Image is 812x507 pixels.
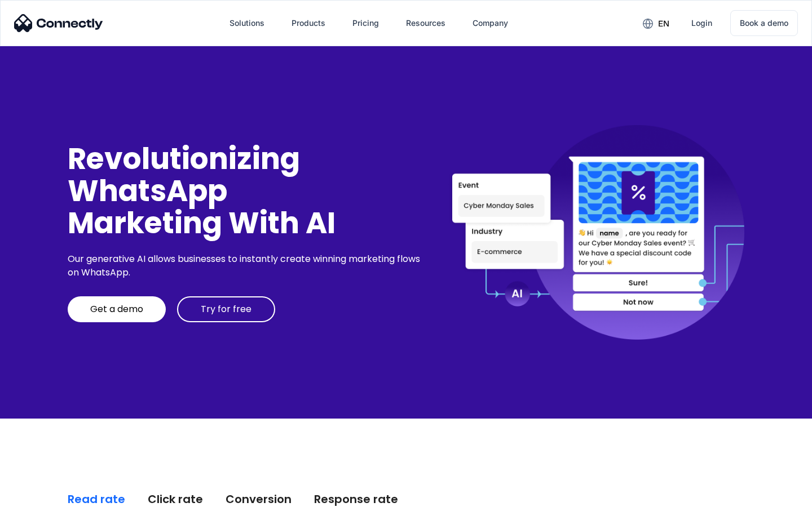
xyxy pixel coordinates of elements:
img: Connectly Logo [14,14,103,32]
a: Book a demo [730,10,798,36]
div: Company [473,15,508,31]
div: Read rate [68,491,125,507]
a: Login [682,10,721,37]
ul: Language list [23,487,68,503]
div: Try for free [201,304,251,315]
a: Pricing [343,10,388,37]
div: Products [292,15,325,31]
div: Solutions [230,15,264,31]
div: Conversion [226,491,292,507]
div: en [658,16,669,32]
div: Response rate [314,491,398,507]
div: Revolutionizing WhatsApp Marketing With AI [68,143,424,239]
aside: Language selected: English [11,487,68,503]
div: Pricing [352,15,379,31]
div: Get a demo [90,304,143,315]
div: Login [691,15,712,31]
div: Resources [406,15,445,31]
a: Try for free [177,296,275,322]
div: Click rate [148,491,203,507]
div: Our generative AI allows businesses to instantly create winning marketing flows on WhatsApp. [68,252,424,279]
a: Get a demo [68,296,166,322]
